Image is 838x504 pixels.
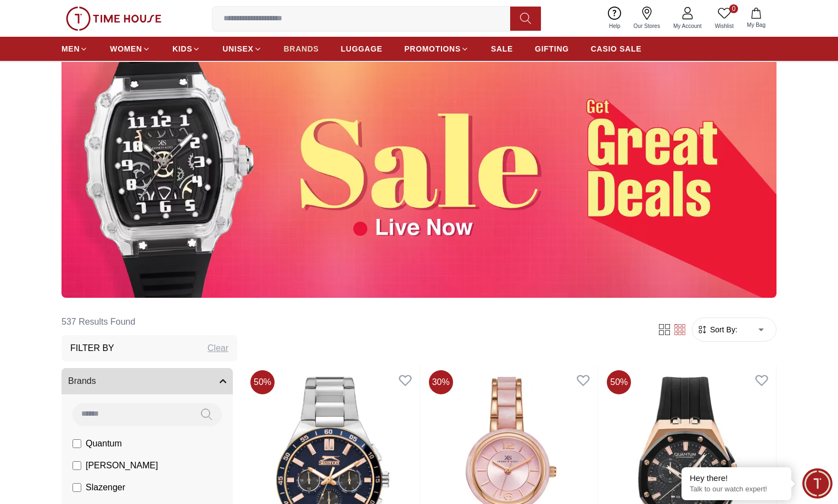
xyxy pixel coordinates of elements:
[284,43,319,54] span: BRANDS
[86,481,125,494] span: Slazenger
[690,473,783,484] div: Hey there!
[72,439,81,448] input: Quantum
[86,437,122,450] span: Quantum
[591,39,642,59] a: CASIO SALE
[62,309,237,335] h6: 537 Results Found
[222,43,253,54] span: UNISEX
[669,22,706,30] span: My Account
[72,461,81,470] input: [PERSON_NAME]
[491,43,513,54] span: SALE
[404,39,469,59] a: PROMOTIONS
[740,5,772,31] button: My Bag
[708,4,740,32] a: 0Wishlist
[404,43,461,54] span: PROMOTIONS
[802,468,833,499] div: Chat Widget
[110,39,150,59] a: WOMEN
[62,43,80,54] span: MEN
[72,483,81,492] input: Slazenger
[535,39,569,59] a: GIFTING
[66,7,161,31] img: ...
[535,43,569,54] span: GIFTING
[742,21,770,29] span: My Bag
[86,459,158,472] span: [PERSON_NAME]
[62,368,233,394] button: Brands
[284,39,319,59] a: BRANDS
[690,485,783,494] p: Talk to our watch expert!
[591,43,642,54] span: CASIO SALE
[491,39,513,59] a: SALE
[729,4,738,13] span: 0
[602,4,627,32] a: Help
[250,370,275,394] span: 50 %
[70,342,114,355] h3: Filter By
[172,43,192,54] span: KIDS
[110,43,142,54] span: WOMEN
[341,43,383,54] span: LUGGAGE
[62,39,88,59] a: MEN
[708,324,738,335] span: Sort By:
[605,22,625,30] span: Help
[68,375,96,388] span: Brands
[711,22,738,30] span: Wishlist
[172,39,200,59] a: KIDS
[62,48,776,298] img: ...
[341,39,383,59] a: LUGGAGE
[208,342,228,355] div: Clear
[627,4,667,32] a: Our Stores
[697,324,738,335] button: Sort By:
[629,22,664,30] span: Our Stores
[607,370,631,394] span: 50 %
[429,370,453,394] span: 30 %
[222,39,261,59] a: UNISEX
